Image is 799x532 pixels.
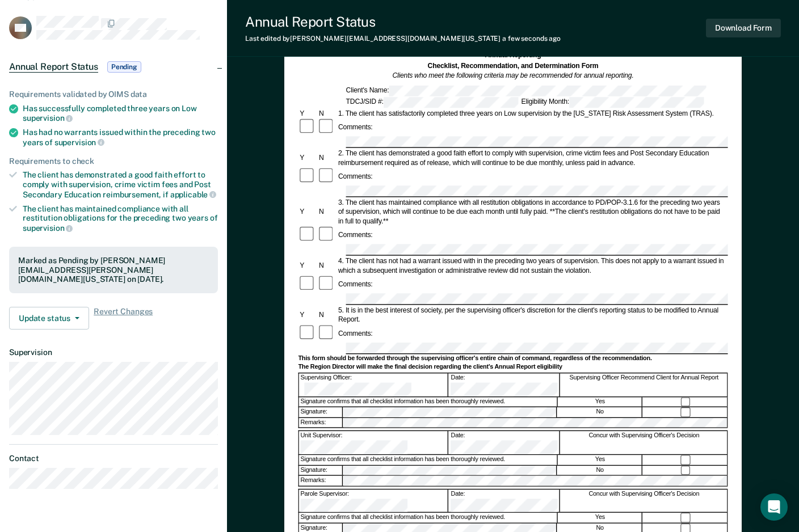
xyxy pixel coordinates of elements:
[298,310,317,319] div: Y
[337,149,727,167] div: 2. The client has demonstrated a good faith effort to comply with supervision, crime victim fees ...
[9,90,218,99] div: Requirements validated by OIMS data
[298,355,727,363] div: This form should be forwarded through the supervising officer's entire chain of command, regardle...
[299,418,343,428] div: Remarks:
[561,432,727,454] div: Concur with Supervising Officer's Decision
[337,256,727,275] div: 4. The client has not had a warrant issued with in the preceding two years of supervision. This d...
[9,307,89,330] button: Update status
[558,513,642,523] div: Yes
[317,310,337,319] div: N
[337,280,374,289] div: Comments:
[245,14,561,30] div: Annual Report Status
[392,72,633,80] em: Clients who meet the following criteria may be recommended for annual reporting.
[558,397,642,407] div: Yes
[170,190,216,199] span: applicable
[344,97,520,108] div: TDCJ/SID #:
[23,204,218,233] div: The client has maintained compliance with all restitution obligations for the preceding two years of
[298,153,317,162] div: Y
[9,348,218,357] dt: Supervision
[337,172,374,181] div: Comments:
[317,108,337,117] div: N
[94,307,153,330] span: Revert Changes
[760,493,788,521] div: Open Intercom Messenger
[298,364,727,371] div: The Region Director will make the final decision regarding the client's Annual Report eligibility
[427,61,598,69] strong: Checklist, Recommendation, and Determination Form
[23,113,73,123] span: supervision
[299,373,449,396] div: Supervising Officer:
[337,329,374,338] div: Comments:
[558,466,642,475] div: No
[558,455,642,465] div: Yes
[561,489,727,512] div: Concur with Supervising Officer's Decision
[337,123,374,132] div: Comments:
[245,35,561,43] div: Last edited by [PERSON_NAME][EMAIL_ADDRESS][DOMAIN_NAME][US_STATE]
[299,466,343,475] div: Signature:
[18,256,209,284] div: Marked as Pending by [PERSON_NAME][EMAIL_ADDRESS][PERSON_NAME][DOMAIN_NAME][US_STATE] on [DATE].
[298,207,317,216] div: Y
[558,408,642,417] div: No
[337,306,727,324] div: 5. It is in the best interest of society, per the supervising officer's discretion for the client...
[317,261,337,270] div: N
[299,476,343,486] div: Remarks:
[23,104,218,123] div: Has successfully completed three years on Low
[299,408,343,417] div: Signature:
[9,157,218,166] div: Requirements to check
[9,61,98,73] span: Annual Report Status
[299,432,449,454] div: Unit Supervisor:
[9,454,218,463] dt: Contact
[23,223,73,233] span: supervision
[561,373,727,396] div: Supervising Officer Recommend Client for Annual Report
[54,138,104,147] span: supervision
[449,489,560,512] div: Date:
[449,432,560,454] div: Date:
[299,489,449,512] div: Parole Supervisor:
[317,153,337,162] div: N
[299,455,558,465] div: Signature confirms that all checklist information has been thoroughly reviewed.
[337,198,727,226] div: 3. The client has maintained compliance with all restitution obligations in accordance to PD/POP-...
[344,85,708,96] div: Client's Name:
[107,61,141,73] span: Pending
[23,128,218,147] div: Has had no warrants issued within the preceding two years of
[299,513,558,523] div: Signature confirms that all checklist information has been thoroughly reviewed.
[298,108,317,117] div: Y
[298,261,317,270] div: Y
[706,19,781,37] button: Download Form
[502,35,561,43] span: a few seconds ago
[23,170,218,199] div: The client has demonstrated a good faith effort to comply with supervision, crime victim fees and...
[299,397,558,407] div: Signature confirms that all checklist information has been thoroughly reviewed.
[449,373,560,396] div: Date:
[520,97,705,108] div: Eligibility Month:
[317,207,337,216] div: N
[337,230,374,239] div: Comments:
[337,108,727,117] div: 1. The client has satisfactorily completed three years on Low supervision by the [US_STATE] Risk ...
